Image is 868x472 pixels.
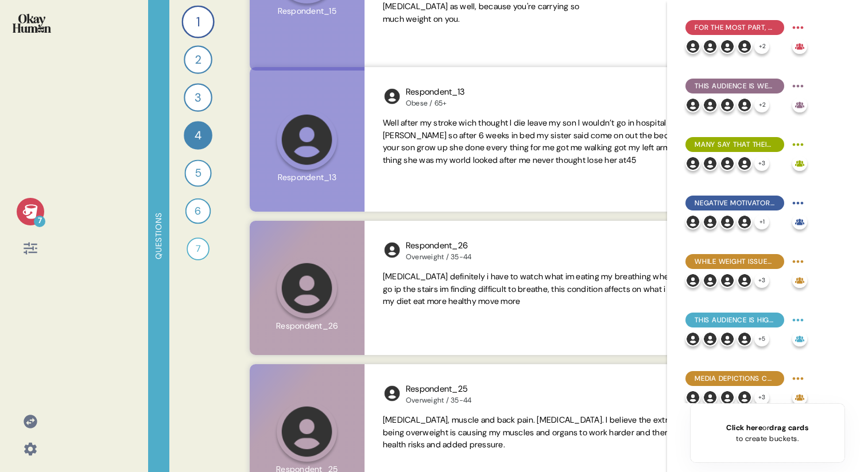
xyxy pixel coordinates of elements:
div: Respondent_13 [406,85,464,99]
span: [MEDICAL_DATA] definitely i have to watch what im eating my breathing when i walk fast or try to ... [383,271,743,307]
img: l1ibTKarBSWXLOhlfT5LxFP+OttMJpPJZDKZTCbz9PgHEggSPYjZSwEAAAAASUVORK5CYII= [737,97,752,112]
div: + 3 [754,273,769,288]
img: l1ibTKarBSWXLOhlfT5LxFP+OttMJpPJZDKZTCbz9PgHEggSPYjZSwEAAAAASUVORK5CYII= [720,214,735,229]
img: l1ibTKarBSWXLOhlfT5LxFP+OttMJpPJZDKZTCbz9PgHEggSPYjZSwEAAAAASUVORK5CYII= [685,214,700,229]
span: drag cards [769,423,808,432]
div: + 2 [754,39,769,54]
img: l1ibTKarBSWXLOhlfT5LxFP+OttMJpPJZDKZTCbz9PgHEggSPYjZSwEAAAAASUVORK5CYII= [720,156,735,171]
span: Well after my stroke wich thought I die leave my son I wouldn’t go in hospital they never offered... [383,118,741,165]
img: l1ibTKarBSWXLOhlfT5LxFP+OttMJpPJZDKZTCbz9PgHEggSPYjZSwEAAAAASUVORK5CYII= [737,390,752,405]
img: l1ibTKarBSWXLOhlfT5LxFP+OttMJpPJZDKZTCbz9PgHEggSPYjZSwEAAAAASUVORK5CYII= [737,39,752,54]
img: okayhuman.3b1b6348.png [13,14,51,33]
img: l1ibTKarBSWXLOhlfT5LxFP+OttMJpPJZDKZTCbz9PgHEggSPYjZSwEAAAAASUVORK5CYII= [383,87,401,106]
div: + 1 [754,214,769,229]
div: 7 [187,237,210,260]
img: l1ibTKarBSWXLOhlfT5LxFP+OttMJpPJZDKZTCbz9PgHEggSPYjZSwEAAAAASUVORK5CYII= [685,331,700,346]
div: Respondent_25 [406,383,472,396]
img: l1ibTKarBSWXLOhlfT5LxFP+OttMJpPJZDKZTCbz9PgHEggSPYjZSwEAAAAASUVORK5CYII= [720,97,735,112]
div: Overweight / 35-44 [406,396,472,405]
div: + 3 [754,156,769,171]
div: 4 [184,121,212,150]
span: This audience is well aware of the physical health issues related to being overweight or obese. [695,81,775,91]
img: l1ibTKarBSWXLOhlfT5LxFP+OttMJpPJZDKZTCbz9PgHEggSPYjZSwEAAAAASUVORK5CYII= [685,390,700,405]
img: l1ibTKarBSWXLOhlfT5LxFP+OttMJpPJZDKZTCbz9PgHEggSPYjZSwEAAAAASUVORK5CYII= [685,273,700,288]
img: l1ibTKarBSWXLOhlfT5LxFP+OttMJpPJZDKZTCbz9PgHEggSPYjZSwEAAAAASUVORK5CYII= [383,241,401,259]
img: l1ibTKarBSWXLOhlfT5LxFP+OttMJpPJZDKZTCbz9PgHEggSPYjZSwEAAAAASUVORK5CYII= [720,331,735,346]
span: While weight issues are often a lifelong problem, many say up-and-down cycles are common. [695,256,775,267]
img: l1ibTKarBSWXLOhlfT5LxFP+OttMJpPJZDKZTCbz9PgHEggSPYjZSwEAAAAASUVORK5CYII= [703,156,718,171]
div: + 3 [754,390,769,405]
div: or to create buckets. [726,422,808,444]
img: l1ibTKarBSWXLOhlfT5LxFP+OttMJpPJZDKZTCbz9PgHEggSPYjZSwEAAAAASUVORK5CYII= [383,384,401,403]
img: l1ibTKarBSWXLOhlfT5LxFP+OttMJpPJZDKZTCbz9PgHEggSPYjZSwEAAAAASUVORK5CYII= [685,39,700,54]
img: l1ibTKarBSWXLOhlfT5LxFP+OttMJpPJZDKZTCbz9PgHEggSPYjZSwEAAAAASUVORK5CYII= [685,156,700,171]
img: l1ibTKarBSWXLOhlfT5LxFP+OttMJpPJZDKZTCbz9PgHEggSPYjZSwEAAAAASUVORK5CYII= [737,156,752,171]
img: l1ibTKarBSWXLOhlfT5LxFP+OttMJpPJZDKZTCbz9PgHEggSPYjZSwEAAAAASUVORK5CYII= [737,273,752,288]
div: 2 [184,45,212,74]
img: l1ibTKarBSWXLOhlfT5LxFP+OttMJpPJZDKZTCbz9PgHEggSPYjZSwEAAAAASUVORK5CYII= [720,39,735,54]
img: l1ibTKarBSWXLOhlfT5LxFP+OttMJpPJZDKZTCbz9PgHEggSPYjZSwEAAAAASUVORK5CYII= [737,331,752,346]
div: 5 [184,159,211,186]
span: Click here [726,423,762,432]
div: Obese / 65+ [406,99,464,108]
img: l1ibTKarBSWXLOhlfT5LxFP+OttMJpPJZDKZTCbz9PgHEggSPYjZSwEAAAAASUVORK5CYII= [720,273,735,288]
img: l1ibTKarBSWXLOhlfT5LxFP+OttMJpPJZDKZTCbz9PgHEggSPYjZSwEAAAAASUVORK5CYII= [720,390,735,405]
span: [MEDICAL_DATA], muscle and back pain. [MEDICAL_DATA]. I believe the extra weight i carry as being... [383,415,735,450]
div: Overweight / 35-44 [406,252,472,262]
div: Respondent_26 [406,239,472,252]
span: This audience is highly self-reliant, tending to prefer fitness programs & their own initiative t... [695,315,775,325]
img: l1ibTKarBSWXLOhlfT5LxFP+OttMJpPJZDKZTCbz9PgHEggSPYjZSwEAAAAASUVORK5CYII= [685,97,700,112]
div: 6 [185,198,211,224]
img: l1ibTKarBSWXLOhlfT5LxFP+OttMJpPJZDKZTCbz9PgHEggSPYjZSwEAAAAASUVORK5CYII= [737,214,752,229]
span: Media depictions cruelly label these people as lazy and disgusting - but they also seem suspiciou... [695,373,775,384]
span: Negative motivators to change were most common, but healthy connections with others can also spar... [695,198,775,208]
div: + 5 [754,331,769,346]
div: + 2 [754,97,769,112]
img: l1ibTKarBSWXLOhlfT5LxFP+OttMJpPJZDKZTCbz9PgHEggSPYjZSwEAAAAASUVORK5CYII= [703,273,718,288]
div: 1 [181,5,214,38]
div: 3 [184,83,212,112]
img: l1ibTKarBSWXLOhlfT5LxFP+OttMJpPJZDKZTCbz9PgHEggSPYjZSwEAAAAASUVORK5CYII= [703,97,718,112]
span: For the most part, they explain obesity in simplistic terms emphasizing personal responsibility: ... [695,22,775,33]
img: l1ibTKarBSWXLOhlfT5LxFP+OttMJpPJZDKZTCbz9PgHEggSPYjZSwEAAAAASUVORK5CYII= [703,39,718,54]
img: l1ibTKarBSWXLOhlfT5LxFP+OttMJpPJZDKZTCbz9PgHEggSPYjZSwEAAAAASUVORK5CYII= [703,390,718,405]
span: Many say that their weight struggles have cost them social possibilities, with mobility issues al... [695,139,775,150]
div: 7 [34,216,45,227]
img: l1ibTKarBSWXLOhlfT5LxFP+OttMJpPJZDKZTCbz9PgHEggSPYjZSwEAAAAASUVORK5CYII= [703,214,718,229]
img: l1ibTKarBSWXLOhlfT5LxFP+OttMJpPJZDKZTCbz9PgHEggSPYjZSwEAAAAASUVORK5CYII= [703,331,718,346]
